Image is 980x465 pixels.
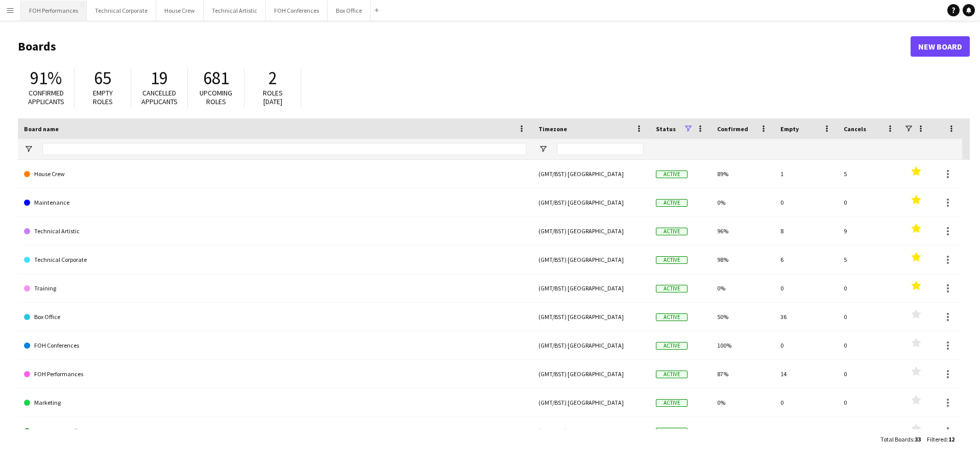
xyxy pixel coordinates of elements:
div: 87% [711,360,774,388]
div: (GMT/BST) [GEOGRAPHIC_DATA] [532,188,650,216]
div: 9 [838,217,901,245]
div: 0 [838,417,901,445]
span: Status [656,125,676,133]
input: Timezone Filter Input [557,143,644,155]
div: 0 [838,188,901,216]
a: House Crew [24,160,526,188]
a: Technical Artistic [24,217,526,246]
a: Technical Corporate [24,246,526,274]
span: Active [656,342,688,350]
span: Roles [DATE] [263,88,283,106]
span: Cancelled applicants [141,88,178,106]
a: FOH Conferences [24,331,526,360]
div: 5 [838,160,901,188]
span: 33 [915,435,921,443]
div: 0 [774,417,838,445]
div: 96% [711,217,774,245]
input: Board name Filter Input [42,143,526,155]
button: FOH Conferences [266,1,328,20]
div: 0% [711,388,774,417]
span: 681 [203,67,229,89]
div: 36 [774,303,838,331]
div: 98% [711,246,774,274]
span: Empty roles [93,88,113,106]
button: Open Filter Menu [24,144,33,154]
span: Active [656,285,688,292]
a: FOH Performances [24,360,526,388]
a: New Board [911,36,970,57]
div: (GMT/BST) [GEOGRAPHIC_DATA] [532,417,650,445]
span: Confirmed applicants [28,88,64,106]
div: 5 [838,246,901,274]
a: Box Office [24,303,526,331]
div: : [880,429,921,449]
a: Permanent Staff [24,417,526,446]
div: (GMT/BST) [GEOGRAPHIC_DATA] [532,388,650,417]
div: 0 [774,331,838,359]
span: 12 [948,435,954,443]
span: Active [656,371,688,378]
span: 2 [268,67,277,89]
div: 0 [774,388,838,417]
div: (GMT/BST) [GEOGRAPHIC_DATA] [532,274,650,302]
span: Confirmed [717,125,748,133]
span: 91% [30,67,62,89]
div: 50% [711,303,774,331]
button: Box Office [328,1,371,20]
a: Maintenance [24,188,526,217]
span: Active [656,228,688,235]
div: 89% [711,160,774,188]
span: Empty [780,125,799,133]
span: Active [656,170,688,178]
span: Board name [24,125,59,133]
div: 0% [711,417,774,445]
div: (GMT/BST) [GEOGRAPHIC_DATA] [532,160,650,188]
div: (GMT/BST) [GEOGRAPHIC_DATA] [532,246,650,274]
div: 100% [711,331,774,359]
span: Upcoming roles [200,88,232,106]
span: Cancels [844,125,866,133]
div: (GMT/BST) [GEOGRAPHIC_DATA] [532,303,650,331]
button: Technical Corporate [87,1,156,20]
button: Technical Artistic [204,1,266,20]
span: Active [656,313,688,321]
button: Open Filter Menu [538,144,548,154]
div: 0 [838,274,901,302]
span: Filtered [927,435,947,443]
div: : [927,429,954,449]
span: Total Boards [880,435,913,443]
a: Training [24,274,526,303]
div: (GMT/BST) [GEOGRAPHIC_DATA] [532,217,650,245]
a: Marketing [24,388,526,417]
div: (GMT/BST) [GEOGRAPHIC_DATA] [532,360,650,388]
div: 6 [774,246,838,274]
div: (GMT/BST) [GEOGRAPHIC_DATA] [532,331,650,359]
div: 0 [838,360,901,388]
span: Timezone [538,125,567,133]
div: 8 [774,217,838,245]
div: 0 [774,274,838,302]
div: 14 [774,360,838,388]
span: 19 [151,67,168,89]
span: Active [656,428,688,435]
div: 0% [711,274,774,302]
div: 0 [838,388,901,417]
span: Active [656,399,688,407]
span: 65 [94,67,111,89]
h1: Boards [18,39,911,54]
button: House Crew [156,1,204,20]
span: Active [656,199,688,207]
div: 0 [838,331,901,359]
div: 0 [838,303,901,331]
div: 1 [774,160,838,188]
div: 0 [774,188,838,216]
div: 0% [711,188,774,216]
button: FOH Performances [21,1,87,20]
span: Active [656,256,688,264]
